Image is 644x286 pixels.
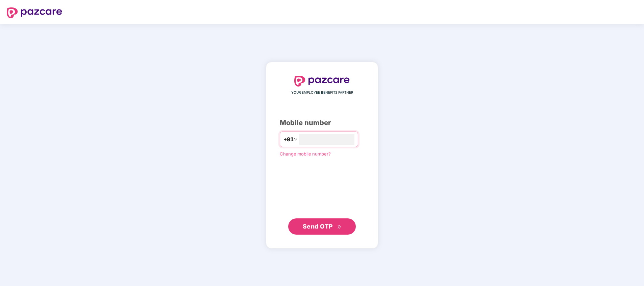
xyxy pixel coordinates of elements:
a: Change mobile number? [280,151,331,157]
span: +91 [283,135,294,144]
button: Send OTPdouble-right [288,218,356,235]
div: Mobile number [280,118,364,128]
span: down [294,137,298,141]
span: YOUR EMPLOYEE BENEFITS PARTNER [291,90,353,95]
img: logo [294,76,350,87]
span: Send OTP [303,223,333,230]
img: logo [7,7,62,18]
span: double-right [337,225,342,229]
